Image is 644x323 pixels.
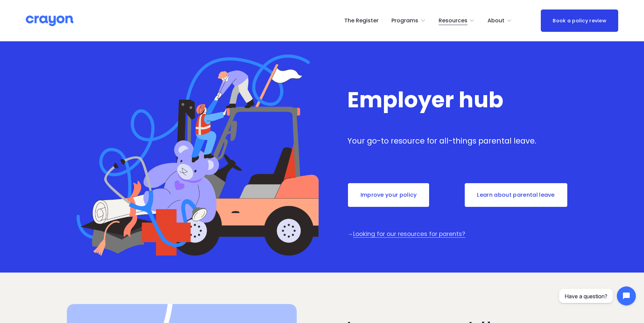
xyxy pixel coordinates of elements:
[487,16,504,26] span: About
[439,15,475,26] a: folder dropdown
[347,135,577,147] p: Your go-to resource for all-things parental leave.
[487,15,512,26] a: folder dropdown
[347,230,353,238] span: →
[541,9,618,31] a: Book a policy review
[347,182,430,208] a: Improve your policy
[344,15,379,26] a: The Register
[464,182,568,208] a: Learn about parental leave
[439,16,467,26] span: Resources
[353,230,465,238] a: Looking for our resources for parents?
[391,16,418,26] span: Programs
[391,15,426,26] a: folder dropdown
[347,88,577,111] h1: Employer hub
[26,15,73,27] img: Crayon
